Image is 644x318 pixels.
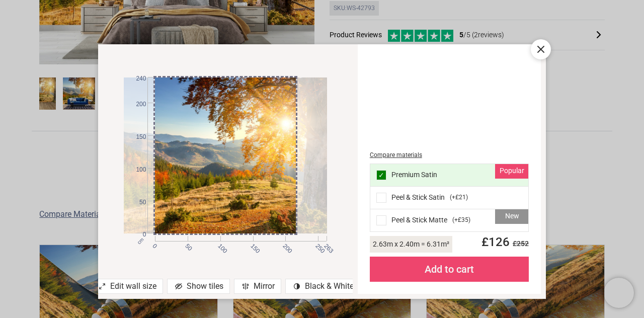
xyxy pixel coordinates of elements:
[91,279,163,294] div: Edit wall size
[378,172,384,179] span: ✓
[281,242,288,249] span: 200
[234,279,281,294] div: Mirror
[510,240,529,248] span: £ 252
[495,209,528,224] div: New
[322,242,329,249] span: 263
[127,133,146,141] span: 150
[370,164,528,187] div: Premium Satin
[167,279,230,294] div: Show tiles
[136,237,145,246] span: cm
[127,74,146,83] span: 240
[370,187,528,209] div: Peel & Stick Satin
[370,257,529,282] div: Add to cart
[183,242,190,249] span: 50
[151,242,157,249] span: 0
[127,166,146,174] span: 100
[604,278,634,308] iframe: Brevo live chat
[450,193,468,202] span: ( +£21 )
[127,100,146,109] span: 200
[370,236,452,253] div: 2.63 m x 2.40 m = 6.31 m²
[370,151,529,160] div: Compare materials
[313,242,320,249] span: 250
[370,209,528,231] div: Peel & Stick Matte
[127,198,146,207] span: 50
[249,242,255,249] span: 150
[452,216,470,224] span: ( +£35 )
[475,235,529,249] span: £ 126
[127,230,146,239] span: 0
[495,164,528,179] div: Popular
[216,242,222,249] span: 100
[285,279,360,294] div: Black & White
